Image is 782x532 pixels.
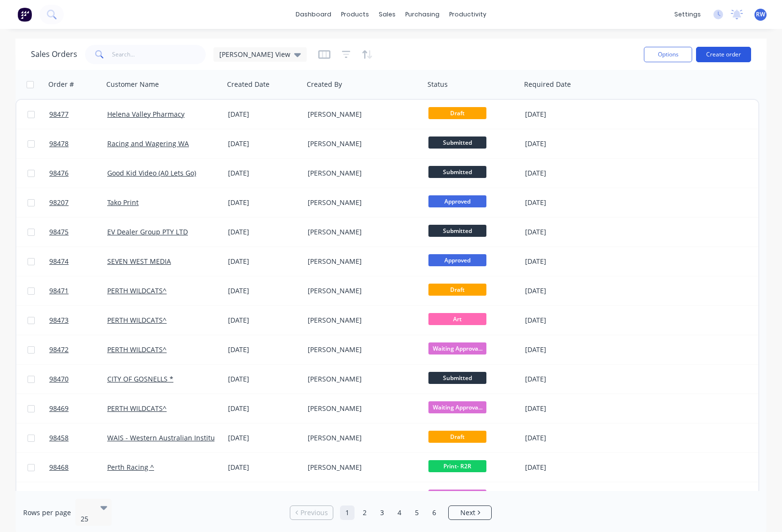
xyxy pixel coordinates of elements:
[428,490,486,502] span: Waiting Approva...
[308,168,415,178] div: [PERSON_NAME]
[49,365,107,394] a: 98470
[81,514,92,524] div: 25
[107,257,171,266] a: SEVEN WEST MEDIA
[644,47,692,62] button: Options
[49,335,107,364] a: 98472
[49,247,107,276] a: 98474
[308,227,415,237] div: [PERSON_NAME]
[49,109,69,119] span: 98477
[308,139,415,149] div: [PERSON_NAME]
[669,7,706,22] div: settings
[357,505,372,520] a: Page 2
[17,7,32,22] img: Factory
[524,80,571,89] div: Required Date
[428,166,486,178] span: Submitted
[107,315,167,325] a: PERTH WILDCATS^
[49,100,107,129] a: 98477
[374,7,400,22] div: sales
[228,109,300,119] div: [DATE]
[49,315,69,325] span: 98473
[428,372,486,384] span: Submitted
[308,257,415,266] div: [PERSON_NAME]
[696,47,751,62] button: Create order
[49,423,107,452] a: 98458
[375,505,389,520] a: Page 3
[49,374,69,384] span: 98470
[106,80,159,89] div: Customer Name
[525,198,602,207] div: [DATE]
[756,10,765,19] span: RW
[428,136,486,149] span: Submitted
[428,401,486,413] span: Waiting Approva...
[228,374,300,384] div: [DATE]
[219,49,290,59] span: [PERSON_NAME] View
[308,404,415,413] div: [PERSON_NAME]
[392,505,407,520] a: Page 4
[49,404,69,413] span: 98469
[49,159,107,188] a: 98476
[112,45,206,64] input: Search...
[228,139,300,149] div: [DATE]
[308,374,415,384] div: [PERSON_NAME]
[48,80,74,89] div: Order #
[525,433,602,443] div: [DATE]
[49,453,107,482] a: 98468
[428,225,486,237] span: Submitted
[49,463,69,472] span: 98468
[308,463,415,472] div: [PERSON_NAME]
[107,198,139,207] a: Tako Print
[228,198,300,207] div: [DATE]
[49,345,69,355] span: 98472
[107,286,167,295] a: PERTH WILDCATS^
[31,50,77,59] h1: Sales Orders
[525,315,602,325] div: [DATE]
[308,198,415,207] div: [PERSON_NAME]
[49,168,69,178] span: 98476
[227,80,270,89] div: Created Date
[107,139,189,148] a: Racing and Wagering WA
[228,286,300,296] div: [DATE]
[107,433,249,442] a: WAIS - Western Australian Institute of Sport
[308,433,415,443] div: [PERSON_NAME]
[525,374,602,384] div: [DATE]
[49,198,69,207] span: 98207
[340,505,355,520] a: Page 1 is your current page
[525,404,602,413] div: [DATE]
[49,139,69,149] span: 98478
[525,227,602,237] div: [DATE]
[23,508,71,518] span: Rows per page
[525,257,602,266] div: [DATE]
[308,109,415,119] div: [PERSON_NAME]
[228,404,300,413] div: [DATE]
[107,227,188,236] a: EV Dealer Group PTY LTD
[428,254,486,266] span: Approved
[228,433,300,443] div: [DATE]
[228,257,300,266] div: [DATE]
[49,286,69,296] span: 98471
[228,463,300,472] div: [DATE]
[49,257,69,266] span: 98474
[307,80,342,89] div: Created By
[107,463,154,472] a: Perth Racing ^
[428,195,486,207] span: Approved
[428,284,486,296] span: Draft
[525,345,602,355] div: [DATE]
[525,463,602,472] div: [DATE]
[525,286,602,296] div: [DATE]
[336,7,374,22] div: products
[228,315,300,325] div: [DATE]
[49,306,107,335] a: 98473
[49,188,107,217] a: 98207
[428,107,486,119] span: Draft
[428,342,486,355] span: Waiting Approva...
[49,227,69,237] span: 98475
[228,227,300,237] div: [DATE]
[400,7,444,22] div: purchasing
[308,315,415,325] div: [PERSON_NAME]
[427,505,441,520] a: Page 6
[525,139,602,149] div: [DATE]
[460,508,475,518] span: Next
[525,109,602,119] div: [DATE]
[107,404,167,413] a: PERTH WILDCATS^
[525,168,602,178] div: [DATE]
